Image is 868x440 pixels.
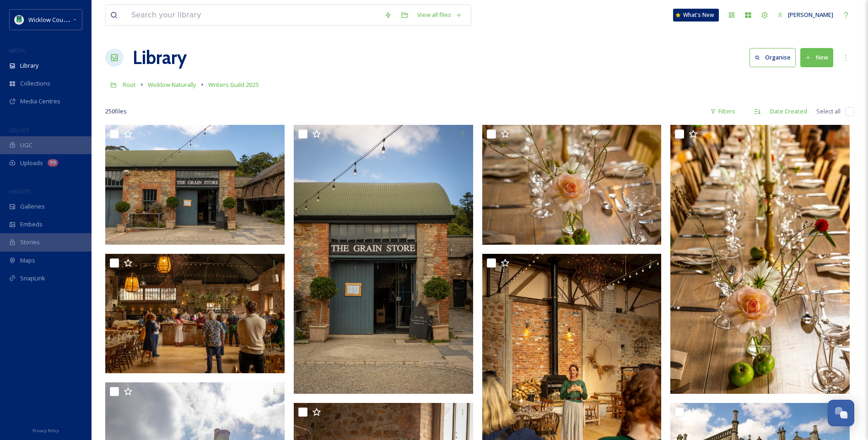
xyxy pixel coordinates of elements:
a: [PERSON_NAME] [773,6,838,24]
a: View all files [413,6,466,24]
span: Library [20,61,38,70]
span: Embeds [20,220,43,229]
span: Wicklow Naturally [148,80,196,89]
span: Wicklow County Council [28,15,93,24]
span: Maps [20,256,35,265]
span: WIDGETS [9,188,30,195]
span: Root [123,80,136,89]
a: Privacy Policy [32,424,59,435]
span: Media Centres [20,97,60,106]
img: 20250825-FL3A7452.jpg [105,125,285,245]
img: 20250825-FL3A7456.jpg [670,125,850,394]
span: Collections [20,79,50,88]
div: 99 [48,159,58,166]
span: Select all [816,107,841,116]
input: Search your library [127,5,380,25]
span: [PERSON_NAME] [788,11,833,19]
div: Filters [706,102,740,120]
span: 250 file s [105,107,127,116]
span: Stories [20,238,40,247]
span: Galleries [20,202,45,211]
button: Open Chat [828,400,854,426]
a: Organise [749,48,800,67]
a: Wicklow Naturally [148,79,196,90]
div: Date Created [766,102,812,120]
a: Writers Guild 2025 [208,79,259,90]
a: Library [133,44,187,71]
span: Uploads [20,159,43,167]
span: MEDIA [9,47,25,54]
span: COLLECT [9,127,29,134]
span: SnapLink [20,274,45,283]
button: Organise [749,48,796,67]
span: Writers Guild 2025 [208,80,259,89]
img: 20250825-FL3A7461.jpg [105,253,285,373]
a: What's New [673,9,719,21]
img: 20250825-FL3A7454.jpg [482,125,662,245]
span: UGC [20,141,32,150]
img: download%20(9).png [15,15,24,24]
a: Root [123,79,136,90]
img: 20250825-FL3A7453.jpg [294,125,473,394]
button: New [800,48,833,67]
span: Privacy Policy [32,428,59,434]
